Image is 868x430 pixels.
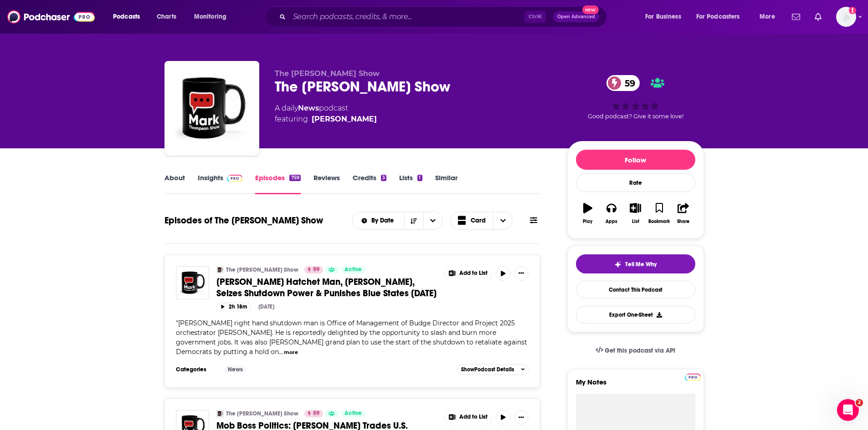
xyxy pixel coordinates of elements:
span: " [176,319,527,356]
span: Good podcast? Give it some love! [588,113,683,120]
button: more [284,349,298,356]
span: New [582,5,599,14]
a: The [PERSON_NAME] Show [226,266,298,273]
div: Apps [606,219,617,224]
span: 59 [313,265,319,274]
img: The Mark Thompson Show [216,266,224,273]
span: Ctrl K [524,11,546,23]
a: Charts [151,10,182,24]
span: More [760,10,775,23]
div: List [632,219,639,224]
h2: Choose List sort [352,212,443,230]
img: Podchaser Pro [685,374,701,381]
a: News [298,104,319,112]
div: Bookmark [648,219,670,224]
span: Add to List [459,270,488,277]
button: Play [576,197,600,230]
button: Show More Button [445,266,492,281]
span: By Date [371,218,397,224]
button: Open AdvancedNew [553,11,599,22]
span: Add to List [459,414,488,420]
button: open menu [690,10,753,24]
a: Show notifications dropdown [788,9,804,25]
a: [PERSON_NAME] Hatchet Man, [PERSON_NAME], Seizes Shutdown Power & Punishes Blue States [DATE] [216,276,438,299]
a: 59 [304,410,323,417]
span: Show Podcast Details [461,366,514,373]
span: Open Advanced [557,15,595,19]
a: Mark Thompson [312,114,377,125]
img: Podchaser Pro [227,175,243,182]
button: tell me why sparkleTell Me Why [576,254,695,273]
a: Credits3 [353,173,386,194]
a: Active [341,410,365,417]
button: open menu [353,218,404,224]
span: Podcasts [113,10,140,23]
button: Sort Direction [404,212,423,229]
img: User Profile [836,7,856,27]
button: Share [671,197,695,230]
img: Podchaser - Follow, Share and Rate Podcasts [7,8,95,25]
img: The Mark Thompson Show [216,410,224,417]
span: For Podcasters [696,10,740,23]
a: InsightsPodchaser Pro [198,173,243,194]
img: tell me why sparkle [614,261,621,268]
a: News [224,366,247,373]
span: Active [344,265,362,274]
input: Search podcasts, credits, & more... [289,10,524,24]
div: Share [677,219,689,224]
span: Monitoring [194,10,226,23]
img: The Mark Thompson Show [166,63,257,154]
span: The [PERSON_NAME] Show [275,69,380,78]
button: Choose View [450,212,513,230]
button: open menu [188,10,238,24]
button: Export One-Sheet [576,306,695,324]
span: Active [344,409,362,418]
a: Contact This Podcast [576,281,695,298]
div: [DATE] [258,304,274,310]
span: 2 [856,399,863,406]
img: Trump’s Hatchet Man, Russell Vought, Seizes Shutdown Power & Punishes Blue States 10/3/25 [176,266,209,299]
button: open menu [753,10,786,24]
button: Show More Button [514,266,529,281]
a: Similar [435,173,457,194]
h1: Episodes of The [PERSON_NAME] Show [164,215,323,226]
button: ShowPodcast Details [457,364,529,375]
a: 59 [304,266,323,273]
button: Apps [600,197,623,230]
a: Reviews [313,173,340,194]
a: Get this podcast via API [588,339,683,362]
span: Charts [157,10,176,23]
div: 1 [417,175,422,181]
button: Show More Button [445,410,492,425]
span: Tell Me Why [625,261,657,268]
a: About [164,173,185,194]
div: 3 [381,175,386,181]
button: Follow [576,150,695,170]
button: Bookmark [647,197,671,230]
h3: Categories [176,366,217,373]
button: 2h 18m [216,303,251,311]
button: Show More Button [514,410,529,425]
div: A daily podcast [275,103,377,125]
span: [PERSON_NAME] right hand shutdown man is Office of Management of Budge Director and Project 2025 ... [176,319,527,356]
a: 59 [606,75,640,91]
button: List [623,197,647,230]
div: Play [583,219,592,224]
span: For Business [645,10,681,23]
a: Active [341,266,365,273]
button: open menu [107,10,152,24]
a: Lists1 [399,173,422,194]
button: Show profile menu [836,7,856,27]
span: Logged in as WesBurdett [836,7,856,27]
div: 759 [289,175,300,181]
span: 59 [313,409,319,418]
span: [PERSON_NAME] Hatchet Man, [PERSON_NAME], Seizes Shutdown Power & Punishes Blue States [DATE] [216,276,437,299]
span: Card [471,218,486,224]
label: My Notes [576,378,695,394]
a: The [PERSON_NAME] Show [226,410,298,417]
